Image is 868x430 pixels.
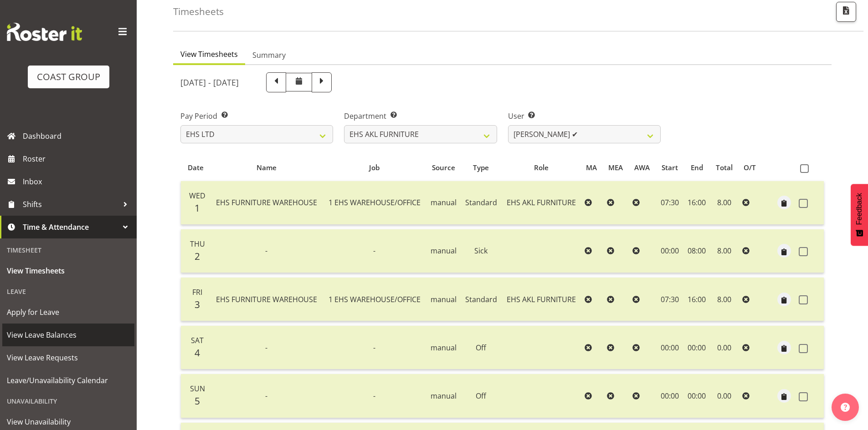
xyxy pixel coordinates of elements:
[634,162,650,173] span: AWA
[2,259,134,282] a: View Timesheets
[23,175,132,188] span: Inbox
[257,162,277,173] span: Name
[656,326,683,369] td: 00:00
[507,197,576,207] span: EHS AKL FURNITURE
[188,162,204,173] span: Date
[508,111,661,121] label: User
[373,391,375,401] span: -
[461,374,501,418] td: Off
[683,374,710,418] td: 00:00
[265,391,267,401] span: -
[534,162,549,173] span: Role
[608,162,623,173] span: MEA
[710,181,739,225] td: 8.00
[2,346,134,369] a: View Leave Requests
[195,202,200,214] span: 1
[23,129,132,143] span: Dashboard
[2,241,134,259] div: Timesheet
[461,181,501,225] td: Standard
[192,287,202,297] span: Fri
[716,162,733,173] span: Total
[710,229,739,273] td: 8.00
[586,162,597,173] span: MA
[2,301,134,324] a: Apply for Leave
[507,294,576,304] span: EHS AKL FURNITURE
[7,264,130,278] span: View Timesheets
[7,415,130,429] span: View Unavailability
[683,278,710,321] td: 16:00
[23,197,118,211] span: Shifts
[461,229,501,273] td: Sick
[252,50,286,61] span: Summary
[744,162,756,173] span: O/T
[473,162,489,173] span: Type
[373,246,375,256] span: -
[855,193,863,225] span: Feedback
[683,181,710,225] td: 16:00
[2,392,134,410] div: Unavailability
[329,197,421,207] span: 1 EHS WAREHOUSE/OFFICE
[431,343,457,353] span: manual
[2,369,134,392] a: Leave/Unavailability Calendar
[851,184,868,246] button: Feedback - Show survey
[195,250,200,263] span: 2
[656,229,683,273] td: 00:00
[180,49,238,60] span: View Timesheets
[216,294,317,304] span: EHS FURNITURE WAREHOUSE
[369,162,380,173] span: Job
[191,335,204,345] span: Sat
[195,395,200,407] span: 5
[7,328,130,342] span: View Leave Balances
[432,162,455,173] span: Source
[216,197,317,207] span: EHS FURNITURE WAREHOUSE
[344,111,497,121] label: Department
[461,326,501,369] td: Off
[373,343,375,353] span: -
[265,343,267,353] span: -
[710,278,739,321] td: 8.00
[23,152,132,166] span: Roster
[7,351,130,364] span: View Leave Requests
[841,403,850,412] img: help-xxl-2.png
[431,391,457,401] span: manual
[710,374,739,418] td: 0.00
[656,374,683,418] td: 00:00
[683,229,710,273] td: 08:00
[190,384,205,394] span: Sun
[180,77,239,87] h5: [DATE] - [DATE]
[7,305,130,319] span: Apply for Leave
[7,23,82,41] img: Rosterit website logo
[189,191,205,201] span: Wed
[2,282,134,301] div: Leave
[180,111,333,121] label: Pay Period
[173,6,224,17] h4: Timesheets
[195,298,200,311] span: 3
[710,326,739,369] td: 0.00
[656,181,683,225] td: 07:30
[431,294,457,304] span: manual
[836,2,856,22] button: Export CSV
[190,239,205,249] span: Thu
[662,162,678,173] span: Start
[329,294,421,304] span: 1 EHS WAREHOUSE/OFFICE
[656,278,683,321] td: 07:30
[7,374,130,387] span: Leave/Unavailability Calendar
[265,246,267,256] span: -
[37,70,100,84] div: COAST GROUP
[431,246,457,256] span: manual
[461,278,501,321] td: Standard
[431,197,457,207] span: manual
[691,162,703,173] span: End
[2,324,134,346] a: View Leave Balances
[195,346,200,359] span: 4
[683,326,710,369] td: 00:00
[23,220,118,234] span: Time & Attendance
